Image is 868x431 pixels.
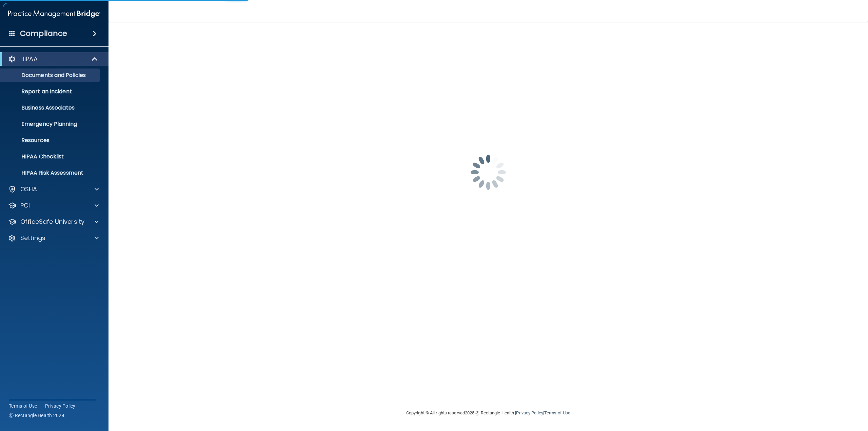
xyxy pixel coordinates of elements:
[4,104,97,111] p: Business Associates
[454,138,522,206] img: spinner.e123f6fc.gif
[4,153,97,160] p: HIPAA Checklist
[544,410,570,415] a: Terms of Use
[4,137,97,144] p: Resources
[20,55,38,63] p: HIPAA
[20,218,84,226] p: OfficeSafe University
[9,412,64,419] span: Ⓒ Rectangle Health 2024
[45,403,76,409] a: Privacy Policy
[4,170,97,176] p: HIPAA Risk Assessment
[4,121,97,128] p: Emergency Planning
[20,201,30,210] p: PCI
[20,29,67,38] h4: Compliance
[8,234,99,242] a: Settings
[20,234,45,242] p: Settings
[8,218,99,226] a: OfficeSafe University
[8,201,99,210] a: PCI
[364,402,612,424] div: Copyright © All rights reserved 2025 @ Rectangle Health | |
[8,55,98,63] a: HIPAA
[8,185,99,193] a: OSHA
[8,7,100,21] img: PMB logo
[4,72,97,79] p: Documents and Policies
[20,185,37,193] p: OSHA
[4,88,97,95] p: Report an Incident
[9,403,37,409] a: Terms of Use
[516,410,543,415] a: Privacy Policy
